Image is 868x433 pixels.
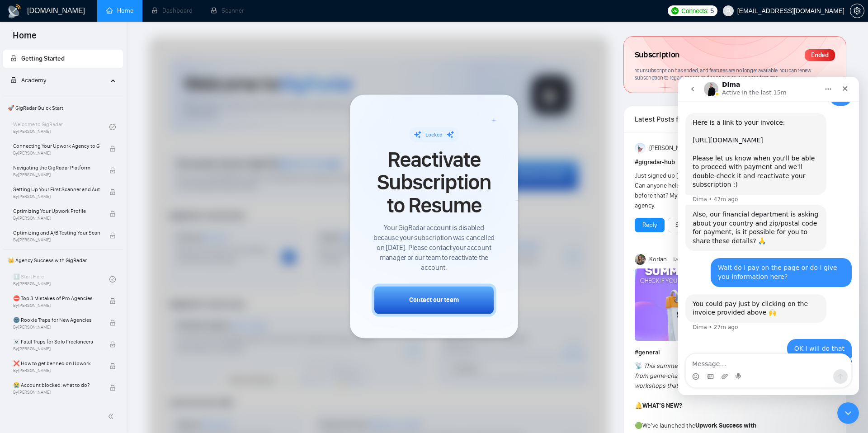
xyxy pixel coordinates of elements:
h1: # general [635,348,835,358]
span: Academy [10,76,46,84]
span: Korlan [649,254,667,264]
span: [PERSON_NAME] [649,143,693,153]
span: lock [109,341,116,348]
span: ❌ How to get banned on Upwork [13,359,100,368]
span: ☠️ Fatal Traps for Solo Freelancers [13,337,100,346]
a: setting [850,7,864,14]
span: 🌚 Rookie Traps for New Agencies [13,315,100,325]
span: lock [109,363,116,369]
span: 📡 [635,362,642,370]
span: check-circle [109,124,116,130]
em: This summer has been packed with breakthroughs: from game-changing tech updates to hands-on works... [635,362,784,390]
img: Korlan [635,254,646,265]
span: 🚀 GigRadar Quick Start [4,99,122,117]
div: Ended [805,49,835,61]
button: See the details [668,218,723,232]
a: Reply [642,220,657,230]
span: user [725,8,731,14]
span: Reactivate Subscription to Resume [372,148,496,216]
span: lock [109,385,116,391]
span: By [PERSON_NAME] [13,237,100,243]
span: Navigating the GigRadar Platform [13,163,100,172]
span: Optimizing and A/B Testing Your Scanner for Better Results [13,228,100,237]
span: lock [109,320,116,326]
button: setting [850,4,864,18]
span: 😭 Account blocked: what to do? [13,381,100,390]
span: lock [109,146,116,152]
span: By [PERSON_NAME] [13,390,100,395]
span: Locked [425,132,443,138]
img: logo [7,4,22,19]
a: See the details [675,220,715,230]
strong: WHAT’S NEW? [642,402,682,409]
span: By [PERSON_NAME] [13,151,100,156]
span: By [PERSON_NAME] [13,368,100,373]
span: lock [109,298,116,304]
span: Connecting Your Upwork Agency to GigRadar [13,141,100,151]
div: Contact our team [409,296,459,305]
iframe: Intercom live chat [678,77,859,395]
span: Academy [21,76,46,84]
h1: # gigradar-hub [635,157,835,167]
span: lock [109,211,116,217]
span: Your subscription has ended, and features are no longer available. You can renew subscription to ... [635,67,811,81]
span: Latest Posts from the GigRadar Community [635,113,700,125]
span: By [PERSON_NAME] [13,216,100,221]
span: Your GigRadar account is disabled because your subscription was cancelled on [DATE]. Please conta... [372,223,496,273]
span: Subscription [635,47,679,63]
span: 5 [710,6,714,16]
span: double-left [108,412,117,421]
span: By [PERSON_NAME] [13,303,100,308]
div: Just signed up [DATE], my onboarding call is not till [DATE]. Can anyone help me to get started t... [635,171,795,211]
img: upwork-logo.png [671,7,679,14]
span: By [PERSON_NAME] [13,325,100,330]
img: F09CV3P1UE7-Summer%20recap.png [635,268,743,341]
img: Anisuzzaman Khan [635,143,646,154]
span: 🔔 [635,402,642,409]
span: By [PERSON_NAME] [13,194,100,199]
li: Getting Started [3,50,123,68]
span: 🟢 [635,422,642,429]
span: lock [109,232,116,239]
span: By [PERSON_NAME] [13,346,100,352]
span: Getting Started [21,55,65,62]
span: lock [109,189,116,195]
iframe: Intercom live chat [837,402,859,424]
span: [DATE] [673,255,685,264]
span: lock [10,55,17,61]
span: Setting Up Your First Scanner and Auto-Bidder [13,185,100,194]
span: lock [109,167,116,174]
span: lock [10,77,17,83]
span: By [PERSON_NAME] [13,172,100,178]
span: Connects: [681,6,708,16]
span: Home [5,29,44,48]
span: check-circle [109,276,116,282]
